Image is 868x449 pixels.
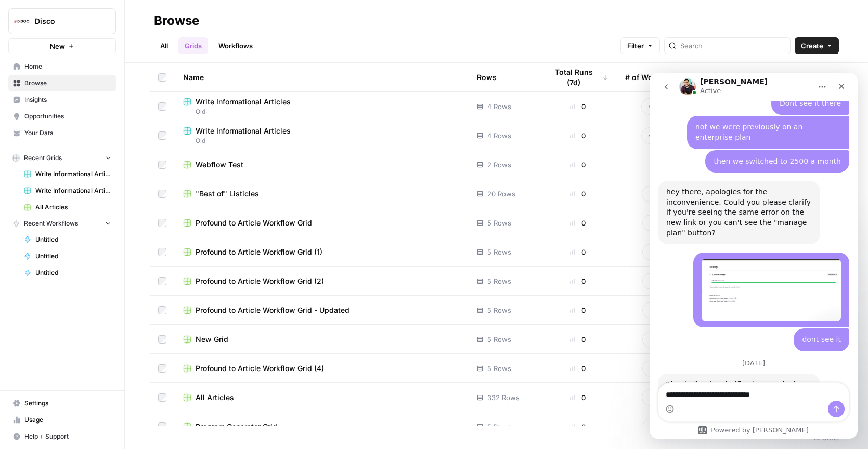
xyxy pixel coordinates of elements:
span: Home [24,62,111,71]
input: Search [680,41,786,51]
a: Profound to Article Workflow Grid (4) [183,363,460,374]
span: Create [801,41,823,51]
a: Profound to Article Workflow Grid [183,218,460,228]
span: New Grid [196,334,228,345]
span: Untitled [35,268,111,278]
a: Untitled [19,248,116,265]
div: Last Edited [704,63,743,91]
a: Insights [8,91,116,108]
div: Rows [477,63,497,91]
button: 1 [642,360,670,377]
a: All Articles [19,199,116,216]
button: 4 [641,127,671,144]
span: Help + Support [24,432,111,441]
button: Recent Workflows [8,216,116,231]
div: 0 [547,101,608,112]
a: Profound to Article Workflow Grid - Updated [183,305,460,315]
span: Your Data [24,128,111,138]
span: Old [183,107,460,116]
a: All [154,37,174,54]
div: 0 [547,247,608,257]
a: Usage [8,412,116,428]
span: Untitled [35,252,111,261]
span: Browse [24,78,111,88]
span: Settings [24,399,111,408]
span: 5 Rows [487,363,511,374]
span: Disco [35,16,98,27]
button: Filter [620,37,660,54]
span: Usage [24,415,111,425]
span: 332 Rows [487,392,520,403]
div: 0 [547,305,608,315]
span: 5 Rows [487,421,511,432]
span: Recent Grids [24,153,62,163]
span: Recent Workflows [24,219,78,228]
button: New [8,38,116,54]
div: 0 [547,218,608,228]
a: Write Informational ArticlesOld [183,97,460,116]
span: Profound to Article Workflow Grid (2) [196,276,324,286]
button: 3 [642,186,671,202]
div: 0 [547,421,608,432]
a: Profound to Article Workflow Grid (2) [183,276,460,286]
a: Grids [178,37,208,54]
button: 9 [642,389,671,406]
span: All Articles [35,203,111,212]
span: Old [183,136,460,146]
textarea: Message… [9,310,199,328]
button: 1 [642,244,670,260]
span: Write Informational Articles [196,97,291,107]
img: Disco Logo [12,12,31,31]
a: "Best of" Listicles [183,189,460,199]
div: 0 [547,189,608,199]
div: 0 [547,130,608,141]
div: 0 [547,392,608,403]
span: 5 Rows [487,218,511,228]
a: Your Data [8,125,116,141]
a: Profound to Article Workflow Grid (1) [183,247,460,257]
a: Untitled [19,265,116,281]
span: All Articles [196,392,234,403]
span: 5 Rows [487,334,511,345]
button: 1 [642,331,670,348]
a: Write Informational ArticlesOld [183,126,460,146]
span: 5 Rows [487,305,511,315]
div: Actions [808,63,835,91]
a: Opportunities [8,108,116,125]
span: Profound to Article Workflow Grid - Updated [196,305,349,315]
span: Opportunities [24,112,111,121]
button: Emoji picker [16,332,24,340]
a: Home [8,58,116,75]
span: Write Informational Articles [35,186,111,195]
button: Create [795,37,839,54]
span: Insights [24,95,111,104]
button: Help + Support [8,428,116,445]
button: 1 [642,302,670,319]
div: Name [183,63,460,91]
button: 1 [642,215,670,231]
div: Thanks for the clarification. Apologies for the delay on this, we're looking at this internally a... [8,301,171,354]
span: 4 Rows [487,101,511,112]
a: New Grid [183,334,460,345]
span: Write Informational Articles [35,169,111,179]
button: 1 [642,273,670,289]
span: Webflow Test [196,160,243,170]
a: All Articles [183,392,460,403]
a: Write Informational Articles [19,182,116,199]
